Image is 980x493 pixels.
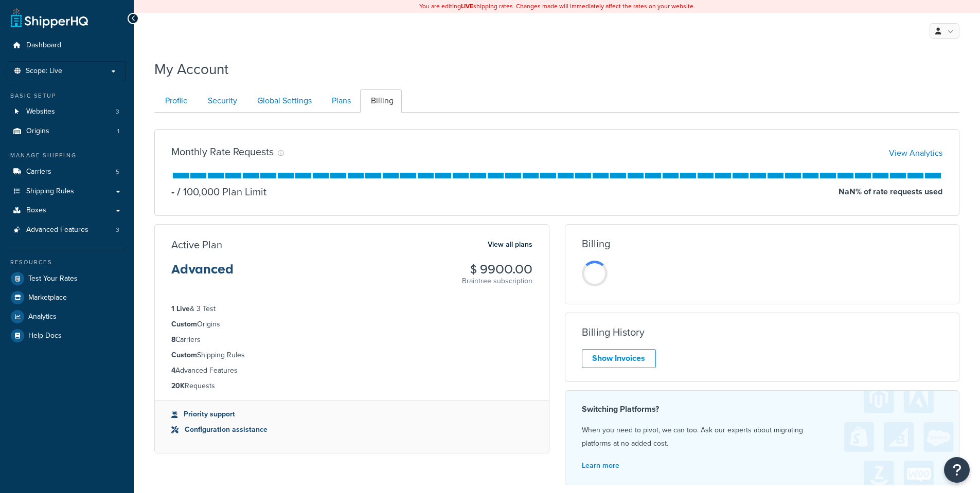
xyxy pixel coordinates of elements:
[116,226,119,234] span: 3
[944,457,970,483] button: Open Resource Center
[171,239,222,250] h3: Active Plan
[582,424,943,450] p: When you need to pivot, we can too. Ask our experts about migrating platforms at no added cost.
[8,36,126,55] a: Dashboard
[8,182,126,201] a: Shipping Rules
[171,409,532,420] li: Priority support
[171,303,190,314] strong: 1 Live
[8,269,126,288] a: Test Your Rates
[28,332,62,340] span: Help Docs
[582,403,943,415] h4: Switching Platforms?
[26,127,49,136] span: Origins
[8,151,126,160] div: Manage Shipping
[171,319,532,330] li: Origins
[8,288,126,307] a: Marketplace
[154,89,196,113] a: Profile
[171,365,175,376] strong: 4
[889,147,942,159] a: View Analytics
[8,326,126,345] a: Help Docs
[116,107,119,116] span: 3
[117,127,119,136] span: 1
[171,185,174,199] p: -
[462,276,532,286] p: Braintree subscription
[8,221,126,240] a: Advanced Features 3
[28,294,67,302] span: Marketplace
[171,350,197,360] strong: Custom
[171,380,185,391] strong: 20K
[582,460,619,471] a: Learn more
[26,107,55,116] span: Websites
[171,146,274,157] h3: Monthly Rate Requests
[171,319,197,330] strong: Custom
[11,8,88,28] a: ShipperHQ Home
[197,89,245,113] a: Security
[171,263,234,284] h3: Advanced
[174,185,266,199] p: 100,000 Plan Limit
[26,206,46,215] span: Boxes
[26,67,62,76] span: Scope: Live
[321,89,359,113] a: Plans
[8,122,126,141] a: Origins 1
[839,185,942,199] p: NaN % of rate requests used
[246,89,320,113] a: Global Settings
[8,162,126,181] a: Carriers 5
[8,122,126,141] li: Origins
[171,424,532,435] li: Configuration assistance
[26,226,88,234] span: Advanced Features
[582,326,645,338] h3: Billing History
[582,238,610,249] h3: Billing
[28,275,78,283] span: Test Your Rates
[462,263,532,276] h3: $ 9900.00
[154,59,228,79] h1: My Account
[461,2,473,11] b: LIVE
[171,380,532,392] li: Requests
[8,258,126,267] div: Resources
[8,221,126,240] li: Advanced Features
[171,350,532,361] li: Shipping Rules
[116,168,119,176] span: 5
[8,92,126,100] div: Basic Setup
[171,365,532,376] li: Advanced Features
[26,41,61,50] span: Dashboard
[488,238,532,251] a: View all plans
[171,334,532,345] li: Carriers
[26,187,74,196] span: Shipping Rules
[8,102,126,121] li: Websites
[8,201,126,220] a: Boxes
[26,168,51,176] span: Carriers
[28,313,57,321] span: Analytics
[8,102,126,121] a: Websites 3
[171,303,532,315] li: & 3 Test
[171,334,175,345] strong: 8
[582,349,656,368] a: Show Invoices
[177,184,181,199] span: /
[360,89,402,113] a: Billing
[8,307,126,326] a: Analytics
[8,162,126,181] li: Carriers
